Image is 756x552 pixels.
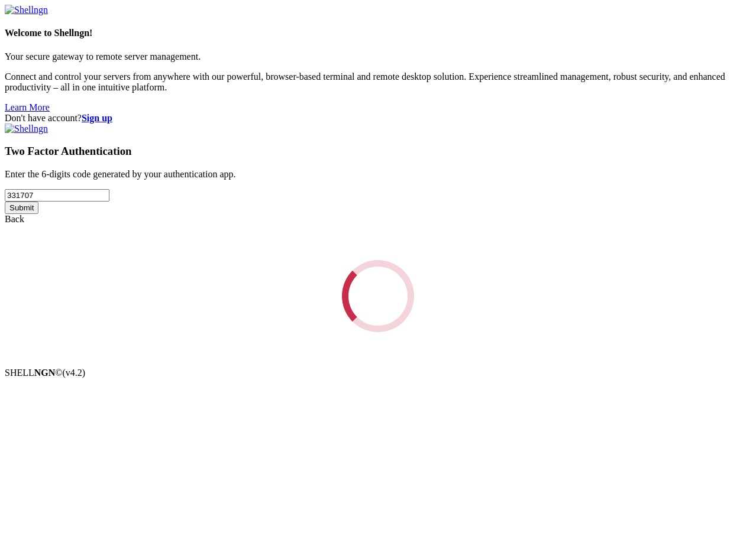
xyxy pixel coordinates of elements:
[327,245,429,347] div: Loading...
[5,5,48,15] img: Shellngn
[5,202,38,214] input: Submit
[34,368,56,378] b: NGN
[5,169,751,180] p: Enter the 6-digits code generated by your authentication app.
[5,124,48,134] img: Shellngn
[5,145,751,158] h3: Two Factor Authentication
[5,102,50,112] a: Learn More
[5,51,751,62] p: Your secure gateway to remote server management.
[5,189,109,202] input: Two factor code
[5,113,751,124] div: Don't have account?
[5,214,24,224] a: Back
[82,113,112,123] a: Sign up
[5,28,751,38] h4: Welcome to Shellngn!
[5,72,751,93] p: Connect and control your servers from anywhere with our powerful, browser-based terminal and remo...
[63,368,86,378] span: 4.2.0
[5,368,85,378] span: SHELL ©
